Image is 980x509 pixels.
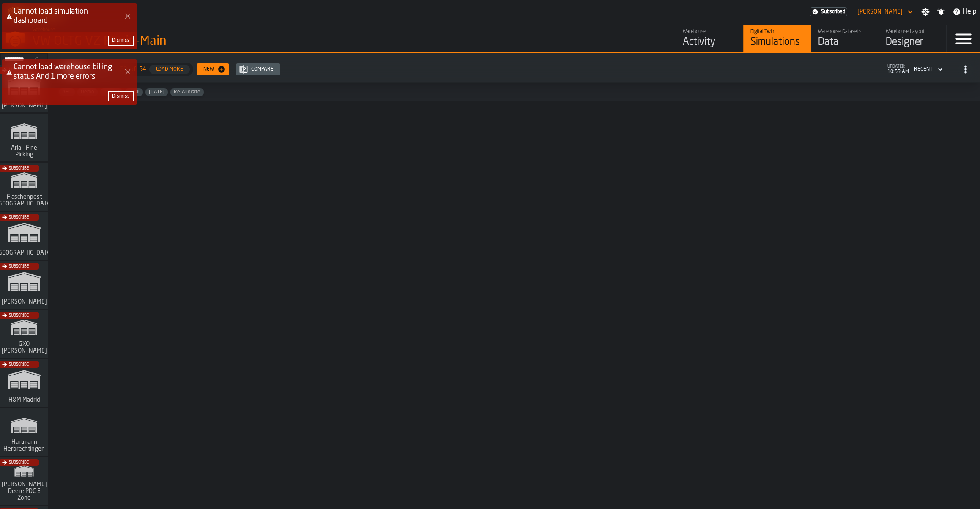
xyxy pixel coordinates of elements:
a: link-to-/wh/i/48cbecf7-1ea2-4bc9-a439-03d5b66e1a58/simulations [0,114,48,163]
a: link-to-/wh/i/1653e8cc-126b-480f-9c47-e01e76aa4a88/simulations [0,261,48,310]
a: link-to-/wh/i/b5402f52-ce28-4f27-b3d4-5c6d76174849/simulations [0,212,48,261]
span: Subscribe [9,460,29,465]
button: button- [108,91,134,101]
button: Close Error [122,10,134,22]
span: And 1 more errors. [34,73,97,80]
a: link-to-/wh/i/baca6aa3-d1fc-43c0-a604-2a1c9d5db74d/simulations [0,310,48,359]
div: Dismiss [112,38,130,44]
a: link-to-/wh/i/72fe6713-8242-4c3c-8adf-5d67388ea6d5/simulations [0,65,48,114]
a: link-to-/wh/i/f0a6b354-7883-413a-84ff-a65eb9c31f03/simulations [0,408,48,457]
button: Close Error [122,66,134,78]
span: Subscribe [9,264,29,269]
span: Subscribe [9,313,29,318]
a: link-to-/wh/i/a0d9589e-ccad-4b62-b3a5-e9442830ef7e/simulations [0,163,48,212]
span: Cannot load warehouse billing status [14,63,112,80]
span: Subscribe [9,362,29,367]
span: Subscribe [9,166,29,171]
button: button- [108,36,134,46]
span: Hartmann Herbrechtingen [2,439,47,452]
a: link-to-/wh/i/9d85c013-26f4-4c06-9c7d-6d35b33af13a/simulations [0,457,48,506]
span: Arla - Fine Picking [4,145,44,158]
div: Dismiss [112,93,130,99]
span: Subscribe [9,215,29,220]
span: Cannot load simulation dashboard [14,8,88,25]
a: link-to-/wh/i/0438fb8c-4a97-4a5b-bcc6-2889b6922db0/simulations [0,359,48,408]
